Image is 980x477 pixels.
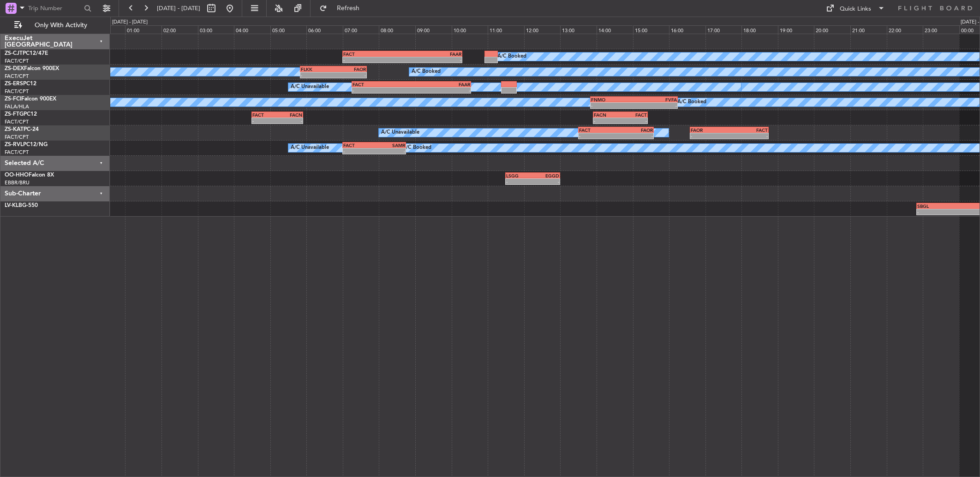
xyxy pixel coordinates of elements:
a: ZS-FTGPC12 [5,112,37,117]
div: 14:00 [597,25,633,34]
span: ZS-RVL [5,142,23,147]
span: ZS-FTG [5,112,24,117]
span: ZS-FCI [5,96,21,102]
div: - [411,88,470,93]
div: - [343,148,374,154]
div: FLKK [301,66,333,72]
span: ZS-DEX [5,66,24,71]
div: - [343,57,402,63]
div: 08:00 [379,25,415,34]
div: A/C Booked [497,50,526,64]
div: 20:00 [814,25,850,34]
div: - [729,133,767,139]
div: 19:00 [778,25,814,34]
div: 22:00 [887,25,923,34]
div: A/C Booked [677,95,706,109]
div: FACT [621,112,647,118]
a: ZS-KATPC-24 [5,127,39,132]
span: Only With Activity [24,22,97,29]
span: ZS-KAT [5,127,24,132]
span: OO-HHO [5,172,29,178]
div: - [301,72,333,78]
a: ZS-DEXFalcon 900EX [5,66,59,71]
div: 17:00 [705,25,742,34]
span: Refresh [329,5,368,12]
div: A/C Booked [402,141,431,155]
div: FACN [594,112,620,118]
a: ZS-RVLPC12/NG [5,142,48,147]
span: ZS-CJT [5,51,23,56]
button: Refresh [315,1,370,16]
button: Quick Links [821,1,890,16]
span: [DATE] - [DATE] [157,4,200,12]
span: LV-KLB [5,203,22,208]
div: A/C Booked [412,65,441,79]
div: FACN [277,112,302,118]
div: FACT [343,51,402,57]
div: 02:00 [161,25,198,34]
a: ZS-ERSPC12 [5,81,36,87]
input: Trip Number [28,1,81,15]
div: FAOR [691,127,729,133]
div: 13:00 [560,25,597,34]
div: FNMO [591,97,634,102]
div: FAAR [402,51,461,57]
div: FAOR [333,66,365,72]
div: 21:00 [850,25,887,34]
div: FACT [729,127,767,133]
button: Only With Activity [10,18,100,33]
div: FVFA [634,97,677,102]
span: ZS-ERS [5,81,23,87]
a: FACT/CPT [5,58,29,65]
div: - [333,72,365,78]
a: FACT/CPT [5,149,29,156]
div: 10:00 [452,25,488,34]
div: - [621,118,647,124]
div: - [634,103,677,108]
a: FACT/CPT [5,88,29,95]
a: ZS-FCIFalcon 900EX [5,96,56,102]
a: FACT/CPT [5,134,29,141]
div: - [402,57,461,63]
div: [DATE] - [DATE] [112,18,148,26]
div: 07:00 [343,25,379,34]
div: FACT [252,112,277,118]
div: 05:00 [270,25,307,34]
div: - [616,133,653,139]
div: - [506,179,532,184]
div: FACT [343,142,374,148]
div: 03:00 [198,25,234,34]
div: A/C Unavailable [291,80,329,94]
div: - [252,118,277,124]
div: Quick Links [840,5,871,14]
div: FACT [579,127,616,133]
div: 18:00 [741,25,778,34]
a: FALA/HLA [5,103,29,110]
div: 12:00 [524,25,561,34]
div: 01:00 [125,25,161,34]
div: A/C Unavailable [291,141,329,155]
div: SAMR [374,142,405,148]
a: ZS-CJTPC12/47E [5,51,48,56]
div: 04:00 [234,25,270,34]
div: FAOR [616,127,653,133]
div: 09:00 [415,25,452,34]
div: EGGD [533,173,559,178]
a: FACT/CPT [5,73,29,80]
div: - [533,179,559,184]
a: EBBR/BRU [5,179,30,186]
div: 11:00 [488,25,524,34]
div: FACT [353,82,412,87]
div: - [353,88,412,93]
div: 16:00 [669,25,705,34]
div: A/C Unavailable [381,126,419,140]
div: - [277,118,302,124]
a: FACT/CPT [5,118,29,125]
div: 15:00 [633,25,669,34]
div: - [591,103,634,108]
a: LV-KLBG-550 [5,203,38,208]
div: 23:00 [923,25,959,34]
div: - [594,118,620,124]
div: - [374,148,405,154]
div: FAAR [411,82,470,87]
